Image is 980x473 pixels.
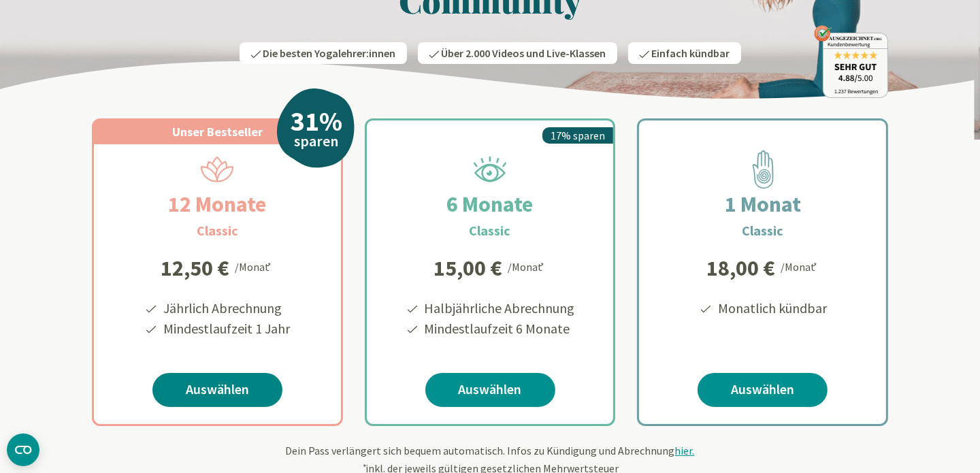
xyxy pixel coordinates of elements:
[152,373,282,407] a: Auswählen
[135,188,299,221] h2: 12 Monate
[161,257,229,279] div: 12,50 €
[470,221,511,241] h3: Classic
[434,257,502,279] div: 15,00 €
[423,319,575,339] li: Mindestlaufzeit 6 Monate
[7,434,39,466] button: CMP-Widget öffnen
[235,257,274,275] div: /Monat
[161,298,290,319] li: Jährlich Abrechnung
[291,108,342,135] div: 31%
[716,298,827,319] li: Monatlich kündbar
[414,188,566,221] h2: 6 Monate
[698,373,828,407] a: Auswählen
[442,46,606,60] span: Über 2.000 Videos und Live-Klassen
[161,319,290,339] li: Mindestlaufzeit 1 Jahr
[172,124,263,140] span: Unser Bestseller
[263,46,396,60] span: Die besten Yogalehrer:innen
[675,444,695,457] span: hier.
[652,46,730,60] span: Einfach kündbar
[508,257,546,275] div: /Monat
[425,373,555,407] a: Auswählen
[294,135,338,148] span: sparen
[742,221,783,241] h3: Classic
[706,257,775,279] div: 18,00 €
[814,25,888,98] img: ausgezeichnet_badge.png
[781,257,819,275] div: /Monat
[692,188,834,221] h2: 1 Monat
[197,221,238,241] h3: Classic
[423,298,575,319] li: Halbjährliche Abrechnung
[542,127,613,144] div: 17% sparen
